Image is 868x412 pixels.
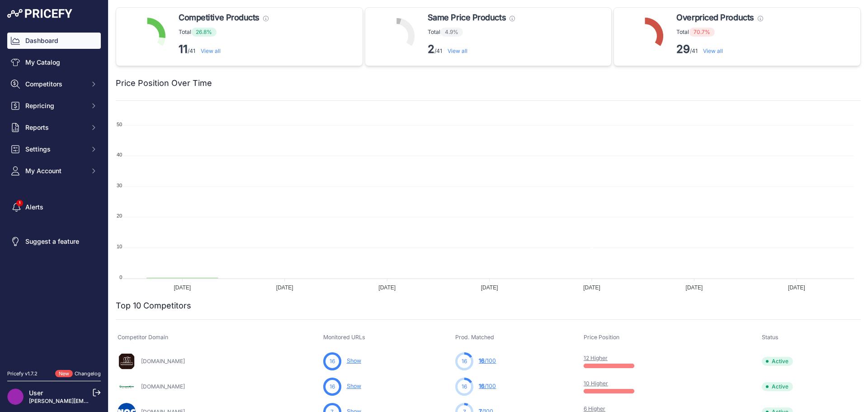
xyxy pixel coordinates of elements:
a: View all [201,47,221,54]
tspan: 50 [117,122,122,127]
p: /41 [428,42,515,57]
a: Dashboard [7,33,101,49]
span: Overpriced Products [676,11,754,24]
p: /41 [179,42,269,57]
button: Settings [7,141,101,157]
a: [PERSON_NAME][EMAIL_ADDRESS][DOMAIN_NAME] [29,398,168,404]
span: 16 [479,357,485,364]
a: 6 Higher [584,405,605,412]
span: 4.9% [440,28,463,37]
tspan: 40 [117,152,122,157]
div: Pricefy v1.7.2 [7,370,38,378]
span: Competitors [25,80,85,89]
a: Suggest a feature [7,233,101,250]
span: My Account [25,166,85,175]
a: My Catalog [7,54,101,71]
img: Pricefy Logo [7,9,72,18]
span: Active [762,357,793,366]
a: Changelog [75,370,101,377]
nav: Sidebar [7,33,101,359]
span: Competitive Products [179,11,259,24]
strong: 2 [428,43,434,56]
span: Competitor Domain [118,334,168,341]
a: 12 Higher [584,355,608,361]
h2: Price Position Over Time [116,77,212,90]
span: Prod. Matched [455,334,494,341]
a: [DOMAIN_NAME] [141,383,185,390]
span: 16 [462,383,467,391]
button: Reports [7,119,101,136]
a: View all [448,47,467,54]
h2: Top 10 Competitors [116,299,191,312]
a: 16/100 [479,357,496,364]
tspan: [DATE] [276,284,293,291]
tspan: [DATE] [174,284,191,291]
tspan: [DATE] [481,284,498,291]
a: Alerts [7,199,101,215]
tspan: 20 [117,213,122,218]
span: Active [762,382,793,391]
strong: 29 [676,43,690,56]
span: Repricing [25,101,85,110]
span: Monitored URLs [323,334,365,341]
span: 16 [462,357,467,365]
tspan: 0 [119,275,122,280]
span: Price Position [584,334,619,341]
tspan: 10 [117,244,122,249]
p: Total [676,28,763,37]
span: 16 [479,383,485,389]
span: Settings [25,145,85,154]
tspan: [DATE] [378,284,396,291]
a: 16/100 [479,383,496,389]
button: Competitors [7,76,101,92]
span: 26.8% [191,28,217,37]
a: Show [347,357,361,364]
tspan: [DATE] [788,284,805,291]
span: 70.7% [689,28,715,37]
span: Reports [25,123,85,132]
p: /41 [676,42,763,57]
span: Same Price Products [428,11,506,24]
tspan: [DATE] [686,284,703,291]
span: New [55,370,73,378]
span: 16 [330,383,335,391]
p: Total [428,28,515,37]
a: Show [347,383,361,389]
button: Repricing [7,98,101,114]
span: Status [762,334,778,341]
tspan: 30 [117,183,122,188]
button: My Account [7,163,101,179]
a: View all [703,47,723,54]
strong: 11 [179,43,188,56]
a: [DOMAIN_NAME] [141,358,185,365]
a: 10 Higher [584,380,608,387]
p: Total [179,28,269,37]
a: User [29,389,43,397]
span: 16 [330,357,335,365]
tspan: [DATE] [583,284,600,291]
